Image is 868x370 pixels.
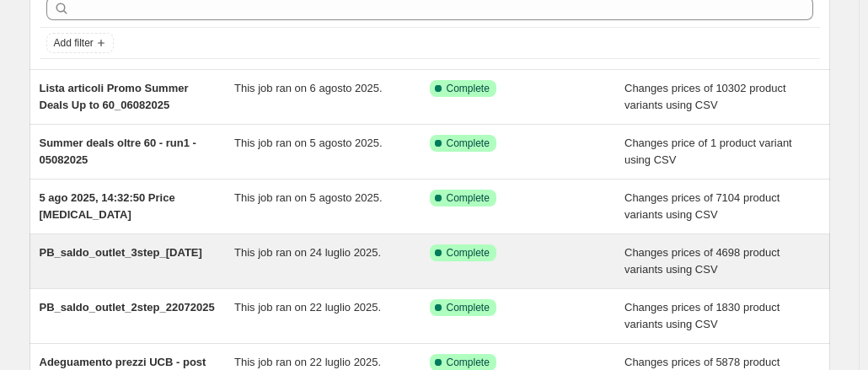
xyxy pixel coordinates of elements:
[624,246,780,276] span: Changes prices of 4698 product variants using CSV
[234,137,383,149] span: This job ran on 5 agosto 2025.
[40,301,215,314] span: PB_saldo_outlet_2step_22072025
[447,82,490,95] span: Complete
[624,191,780,221] span: Changes prices of 7104 product variants using CSV
[624,137,792,166] span: Changes price of 1 product variant using CSV
[447,246,490,260] span: Complete
[234,246,381,259] span: This job ran on 24 luglio 2025.
[624,301,780,330] span: Changes prices of 1830 product variants using CSV
[447,191,490,205] span: Complete
[234,301,381,314] span: This job ran on 22 luglio 2025.
[234,191,383,204] span: This job ran on 5 agosto 2025.
[234,82,383,94] span: This job ran on 6 agosto 2025.
[40,82,189,111] span: Lista articoli Promo Summer Deals Up to 60_06082025
[447,356,490,369] span: Complete
[447,137,490,150] span: Complete
[624,82,786,111] span: Changes prices of 10302 product variants using CSV
[40,191,175,221] span: 5 ago 2025, 14:32:50 Price [MEDICAL_DATA]
[447,301,490,314] span: Complete
[46,33,114,53] button: Add filter
[234,356,381,368] span: This job ran on 22 luglio 2025.
[54,36,94,50] span: Add filter
[40,246,202,259] span: PB_saldo_outlet_3step_[DATE]
[40,137,196,166] span: Summer deals oltre 60 - run1 - 05082025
